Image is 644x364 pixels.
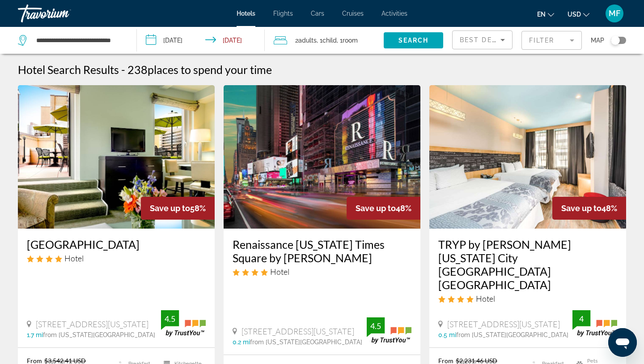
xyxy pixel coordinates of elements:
[608,328,637,357] iframe: Button to launch messaging window
[367,321,385,331] div: 4.5
[43,331,155,338] span: from [US_STATE][GEOGRAPHIC_DATA]
[233,238,411,264] a: Renaissance [US_STATE] Times Square by [PERSON_NAME]
[137,27,265,54] button: Check-in date: Oct 15, 2025 Check-out date: Oct 18, 2025
[298,37,317,44] span: Adults
[36,319,148,329] span: [STREET_ADDRESS][US_STATE]
[224,85,420,229] img: Hotel image
[603,4,626,23] button: User Menu
[270,267,289,277] span: Hotel
[141,197,215,220] div: 58%
[343,37,358,44] span: Room
[311,10,324,17] a: Cars
[27,331,43,338] span: 1.7 mi
[537,11,546,18] span: en
[250,338,362,346] span: from [US_STATE][GEOGRAPHIC_DATA]
[384,32,443,48] button: Search
[456,331,568,338] span: from [US_STATE][GEOGRAPHIC_DATA]
[322,37,337,44] span: Child
[237,10,255,17] a: Hotels
[233,267,411,277] div: 4 star Hotel
[568,11,581,18] span: USD
[27,238,206,251] a: [GEOGRAPHIC_DATA]
[537,8,554,21] button: Change language
[27,253,206,263] div: 4 star Hotel
[460,35,505,45] mat-select: Sort by
[295,34,317,47] span: 2
[18,63,119,76] h1: Hotel Search Results
[18,85,215,229] img: Hotel image
[233,338,250,346] span: 0.2 mi
[356,204,396,213] span: Save up to
[337,34,358,47] span: , 1
[150,204,190,213] span: Save up to
[438,294,617,303] div: 4 star Hotel
[367,317,411,344] img: trustyou-badge.svg
[572,310,617,337] img: trustyou-badge.svg
[381,10,407,17] a: Activities
[398,37,429,44] span: Search
[241,326,354,336] span: [STREET_ADDRESS][US_STATE]
[121,63,125,76] span: -
[127,63,272,76] h2: 238
[591,34,604,47] span: Map
[604,36,626,44] button: Toggle map
[438,238,617,291] a: TRYP by [PERSON_NAME] [US_STATE] City [GEOGRAPHIC_DATA] [GEOGRAPHIC_DATA]
[148,63,272,76] span: places to spend your time
[460,36,506,43] span: Best Deals
[317,34,337,47] span: , 1
[18,2,107,25] a: Travorium
[552,197,626,220] div: 48%
[265,27,384,54] button: Travelers: 2 adults, 1 child
[342,10,364,17] a: Cruises
[561,204,602,213] span: Save up to
[161,310,206,337] img: trustyou-badge.svg
[161,313,179,324] div: 4.5
[429,85,626,229] img: Hotel image
[438,331,456,338] span: 0.5 mi
[572,313,590,324] div: 4
[447,319,560,329] span: [STREET_ADDRESS][US_STATE]
[568,8,589,21] button: Change currency
[521,30,582,50] button: Filter
[476,294,495,303] span: Hotel
[273,10,293,17] a: Flights
[609,9,620,18] span: MF
[347,197,420,220] div: 48%
[64,253,84,263] span: Hotel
